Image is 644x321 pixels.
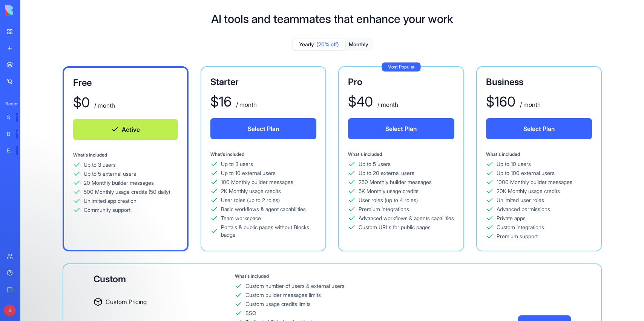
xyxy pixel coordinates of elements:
div: 500 Monthly usage credits (50 daily) [84,188,170,196]
div: Up to 10 external users [221,169,276,177]
div: 250 Monthly builder messages [359,178,432,186]
div: Up to 3 users [221,160,253,168]
div: What's included [73,152,178,158]
div: Custom usage credits limits [245,300,311,308]
a: Most PopularPro$40 / monthSelect PlanWhat's includedUp to 5 usersUp to 20 external users250 Month... [338,66,464,251]
div: TRY [16,129,28,138]
div: 5K Monthly usage credits [359,187,419,195]
div: / month [235,100,257,109]
div: User roles (up to 2 roles) [221,196,280,204]
div: Custom URLs for public pages [359,224,431,231]
div: What's included [348,151,454,157]
img: logo [5,5,52,16]
div: Premium integrations [359,205,409,213]
button: Yearly [293,39,345,50]
div: Up to 3 users [84,161,116,169]
div: Unlimited app creation [84,197,136,205]
div: Free [73,77,178,89]
div: Custom [94,273,235,285]
h1: AI tools and teammates that enhance your work [211,12,453,26]
button: Select Plan [486,118,592,139]
div: 1000 Monthly builder messages [497,178,572,186]
div: Up to 100 external users [497,169,555,177]
div: Email Marketing Generator [7,147,11,154]
button: Select Plan [210,118,317,139]
div: Community support [84,206,130,214]
div: What's included [210,151,317,157]
div: Up to 20 external users [359,169,414,177]
div: / month [518,100,541,109]
div: 2K Monthly usage credits [221,187,281,195]
div: 20 Monthly builder messages [84,179,154,187]
button: Monthly [345,39,372,50]
button: Select Plan [348,118,454,139]
div: Up to 5 external users [84,170,136,178]
div: Advanced permissions [497,205,550,213]
div: Starter [210,76,317,88]
div: Custom builder messages limits [245,291,321,299]
div: / month [93,101,115,110]
a: Starter$16 / monthSelect PlanWhat's includedUp to 3 usersUp to 10 external users100 Monthly build... [201,66,327,251]
div: $ 160 [486,94,515,109]
div: TRY [16,113,28,122]
div: / month [376,100,398,109]
div: Portals & public pages without Blocks badge [221,224,317,239]
a: Social Media Content GeneratorTRY [2,110,32,125]
div: $ 40 [348,94,373,109]
div: Team workspace [221,215,261,222]
div: User roles (up to 4 roles) [359,196,418,204]
div: What's included [486,151,592,157]
a: Blog Generation ProTRY [2,126,32,141]
div: Most Popular [382,62,420,72]
span: Recent [2,101,18,107]
div: Basic workflows & agent capabilities [221,205,306,213]
div: Custom integrations [497,224,544,231]
div: TRY [16,146,28,155]
div: 100 Monthly builder messages [221,178,293,186]
div: Up to 5 users [359,160,391,168]
div: $ 0 [73,95,90,110]
button: Active [73,119,178,140]
iframe: Intercom notifications message [107,265,258,317]
div: Social Media Content Generator [7,114,11,121]
span: Custom Pricing [106,297,147,306]
span: (20% off) [316,41,339,48]
div: Custom number of users & external users [245,282,345,290]
div: Premium support [497,233,538,240]
span: S [4,304,16,316]
div: Private apps [497,215,526,222]
div: Up to 10 users [497,160,531,168]
a: Email Marketing GeneratorTRY [2,143,32,158]
div: Advanced workflows & agents capailities [359,215,454,222]
div: Pro [348,76,454,88]
div: Blog Generation Pro [7,130,11,138]
a: Business$160 / monthSelect PlanWhat's includedUp to 10 usersUp to 100 external users1000 Monthly ... [476,66,602,251]
div: Unlimited user roles [497,196,544,204]
div: 20K Monthly usage credits [497,187,560,195]
div: Business [486,76,592,88]
div: What's included [235,273,518,279]
div: $ 16 [210,94,232,109]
